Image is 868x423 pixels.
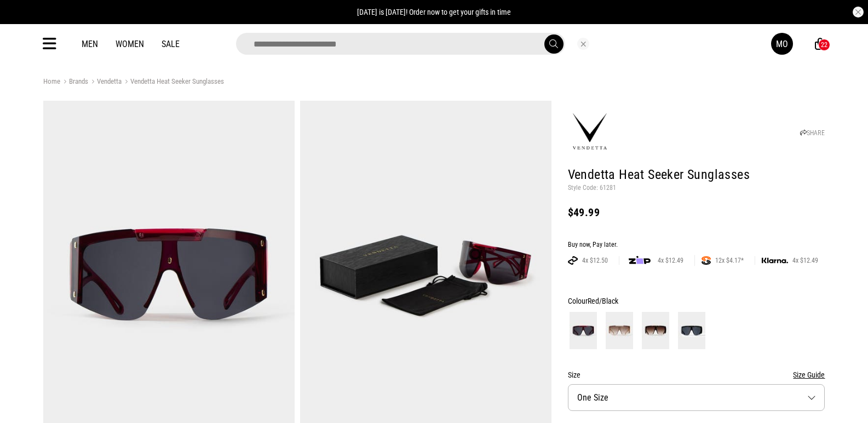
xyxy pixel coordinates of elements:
button: Open LiveChat chat widget [9,4,42,37]
img: Black/Black [678,312,705,349]
img: SPLITPAY [702,256,711,265]
span: 4x $12.49 [653,256,688,265]
div: Buy now, Pay later. [568,241,825,250]
span: Red/Black [588,297,618,305]
img: Red/Black [570,312,597,349]
button: Close search [577,38,589,50]
div: $49.99 [568,206,825,219]
img: zip [629,255,651,266]
span: One Size [577,392,608,403]
a: SHARE [800,129,825,137]
img: Light Tan/Double Tan [606,312,633,349]
div: Colour [568,294,825,308]
img: AFTERPAY [568,256,578,265]
img: Leopard Brown [642,312,669,349]
h1: Vendetta Heat Seeker Sunglasses [568,166,825,184]
img: Vendetta [568,110,612,154]
div: MO [776,39,788,49]
span: 4x $12.49 [788,256,823,265]
button: Size Guide [793,368,825,381]
a: 22 [815,38,825,50]
a: Women [116,39,144,49]
a: Brands [60,77,88,88]
a: Home [43,77,60,85]
a: Sale [162,39,180,49]
a: Vendetta Heat Seeker Sunglasses [122,77,224,88]
a: Men [82,39,98,49]
span: 12x $4.17* [711,256,748,265]
a: Vendetta [88,77,122,88]
button: One Size [568,384,825,411]
div: Size [568,368,825,381]
p: Style Code: 61281 [568,184,825,193]
span: 4x $12.50 [578,256,612,265]
span: [DATE] is [DATE]! Order now to get your gifts in time [357,8,511,16]
div: 22 [821,41,827,49]
img: KLARNA [762,258,788,264]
